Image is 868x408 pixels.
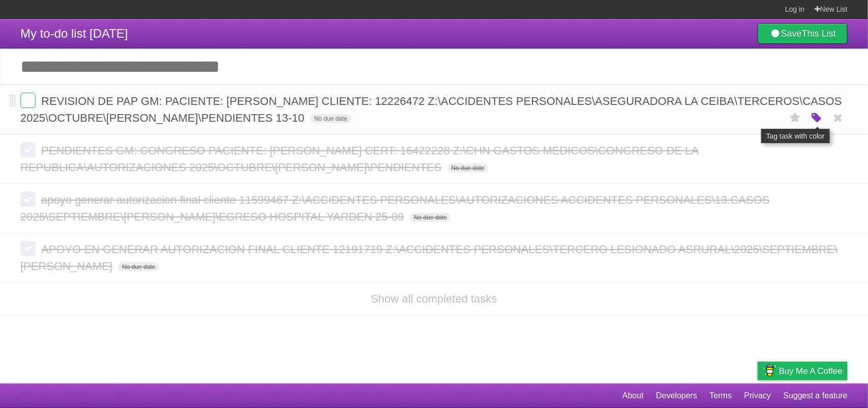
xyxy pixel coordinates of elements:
[779,362,843,380] span: Buy me a coffee
[786,110,805,126] label: Star task
[447,164,489,173] span: No due date
[758,23,848,44] a: SaveThis List
[310,114,351,123] span: No due date
[20,26,128,40] span: My to-do list [DATE]
[20,142,36,157] label: Done
[784,386,848,405] a: Suggest a feature
[758,362,848,380] a: Buy me a coffee
[20,243,837,273] span: APOYO EN GENERAR AUTORIZACION FINAL CLIENTE 12191719 Z:\ACCIDENTES PERSONALES\TERCERO LESIONADO A...
[371,292,497,305] a: Show all completed tasks
[118,262,159,271] span: No due date
[20,144,699,174] span: PENDIENTES GM: CONGRESO PACIENTE: [PERSON_NAME] CERT: 16422228 Z:\CHN GASTOS MEDICOS\CONGRESO DE ...
[20,95,842,124] span: REVISION DE PAP GM: PACIENTE: [PERSON_NAME] CLIENTE: 12226472 Z:\ACCIDENTES PERSONALES\ASEGURADOR...
[20,241,36,256] label: Done
[802,29,836,39] b: This List
[744,386,771,405] a: Privacy
[763,362,776,379] img: Buy me a coffee
[622,386,644,405] a: About
[410,213,451,222] span: No due date
[20,194,770,223] span: apoyo generar autorizacion final cliente 11599467 Z:\ACCIDENTES PERSONALES\AUTORIZACIONES ACCIDEN...
[710,386,732,405] a: Terms
[20,192,36,207] label: Done
[656,386,697,405] a: Developers
[20,93,36,108] label: Done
